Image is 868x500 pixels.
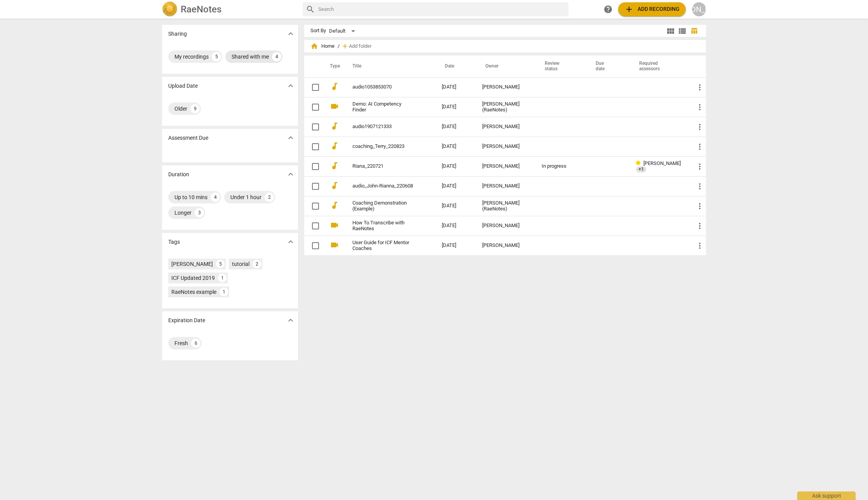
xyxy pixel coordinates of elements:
[436,196,476,216] td: [DATE]
[436,97,476,117] td: [DATE]
[330,220,339,230] span: videocam
[174,339,188,347] div: Fresh
[171,274,215,282] div: ICF Updated 2019
[535,56,586,77] th: Review status
[343,56,436,77] th: Title
[216,260,225,268] div: 5
[191,339,200,348] div: 6
[624,5,680,14] span: Add recording
[286,81,295,90] span: expand_more
[220,288,228,296] div: 1
[476,56,535,77] th: Owner
[436,216,476,236] td: [DATE]
[211,193,220,202] div: 4
[195,208,204,217] div: 3
[285,28,296,40] button: Show more
[436,117,476,137] td: [DATE]
[285,80,296,92] button: Show more
[330,181,339,190] span: audiotrack
[482,144,529,149] div: [PERSON_NAME]
[352,200,414,212] a: Coaching Demonstration (Example)
[272,52,281,61] div: 4
[665,25,676,37] button: Tile view
[690,27,698,35] span: table_chart
[310,28,326,34] div: Sort By
[352,220,414,232] a: How To Transcribe with RaeNotes
[436,56,476,77] th: Date
[190,104,200,113] div: 9
[482,183,529,189] div: [PERSON_NAME]
[643,160,681,166] span: [PERSON_NAME]
[265,193,274,202] div: 2
[174,53,209,61] div: My recordings
[232,53,269,61] div: Shared with me
[436,77,476,97] td: [DATE]
[695,221,704,231] span: more_vert
[482,124,529,130] div: [PERSON_NAME]
[168,238,180,246] p: Tags
[330,201,339,210] span: audiotrack
[310,42,318,50] span: home
[666,26,675,36] span: view_module
[636,160,643,166] span: Review status: in progress
[218,274,227,282] div: 1
[306,5,315,14] span: search
[174,105,187,113] div: Older
[168,30,187,38] p: Sharing
[230,193,261,201] div: Under 1 hour
[352,84,414,90] a: audio1053853070
[168,82,198,90] p: Upload Date
[232,260,249,268] div: tutorial
[695,102,704,112] span: more_vert
[212,52,221,61] div: 5
[636,167,646,172] span: +1
[330,161,339,170] span: audiotrack
[678,26,687,36] span: view_list
[181,4,221,15] h2: RaeNotes
[338,43,340,49] span: /
[174,209,192,217] div: Longer
[624,5,634,14] span: add
[253,260,261,268] div: 2
[601,2,615,16] a: Help
[324,56,343,77] th: Type
[330,102,339,111] span: videocam
[286,29,295,38] span: expand_more
[168,316,205,325] p: Expiration Date
[695,83,704,92] span: more_vert
[174,193,207,201] div: Up to 10 mins
[352,240,414,252] a: User Guide for ICF Mentor Coaches
[695,201,704,211] span: more_vert
[436,137,476,156] td: [DATE]
[436,176,476,196] td: [DATE]
[695,142,704,151] span: more_vert
[285,168,296,180] button: Show more
[168,170,189,179] p: Duration
[285,132,296,144] button: Show more
[352,163,414,169] a: Riana_220721
[330,141,339,151] span: audiotrack
[586,56,630,77] th: Due date
[352,183,414,189] a: audio_John-Rianna_220608
[330,240,339,250] span: videocam
[482,101,529,113] div: [PERSON_NAME] (RaeNotes)
[349,43,371,49] span: Add folder
[482,200,529,212] div: [PERSON_NAME] (RaeNotes)
[168,134,208,142] p: Assessment Due
[352,144,414,149] a: coaching_Terry_220823
[318,3,565,16] input: Search
[618,2,686,16] button: Upload
[171,260,213,268] div: [PERSON_NAME]
[482,243,529,248] div: [PERSON_NAME]
[692,2,706,16] button: [PERSON_NAME]
[285,314,296,326] button: Show more
[285,236,296,248] button: Show more
[352,124,414,130] a: audio1907121333
[329,25,358,37] div: Default
[630,56,689,77] th: Required assessors
[352,101,414,113] a: Demo: AI Competency Finder
[797,491,856,500] div: Ask support
[695,182,704,191] span: more_vert
[676,25,688,37] button: List view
